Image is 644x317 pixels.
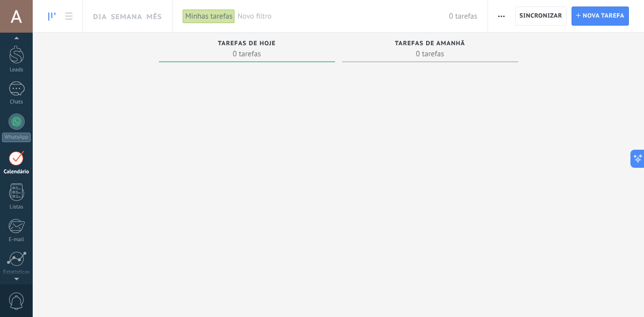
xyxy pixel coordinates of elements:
span: 0 tarefas [449,12,477,21]
div: Leads [2,67,31,73]
span: Tarefas de amanhã [395,40,465,47]
button: Nova tarefa [572,7,629,26]
button: Mais [494,7,509,26]
a: Lista de tarefas [60,7,77,26]
div: WhatsApp [2,133,31,142]
div: Listas [2,204,31,210]
span: 0 tarefas [164,49,330,59]
div: Chats [2,99,31,105]
div: Tarefas de hoje [164,40,330,49]
span: Novo filtro [237,12,449,21]
span: Nova tarefa [583,7,624,25]
span: Tarefas de hoje [218,40,276,47]
button: Sincronizar [515,7,567,26]
a: Quadro de tarefas [43,7,60,26]
div: Tarefas de amanhã [347,40,513,49]
div: E-mail [2,237,31,243]
span: Sincronizar [520,13,562,19]
div: Calendário [2,169,31,175]
span: 0 tarefas [347,49,513,59]
div: Minhas tarefas [183,9,235,24]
